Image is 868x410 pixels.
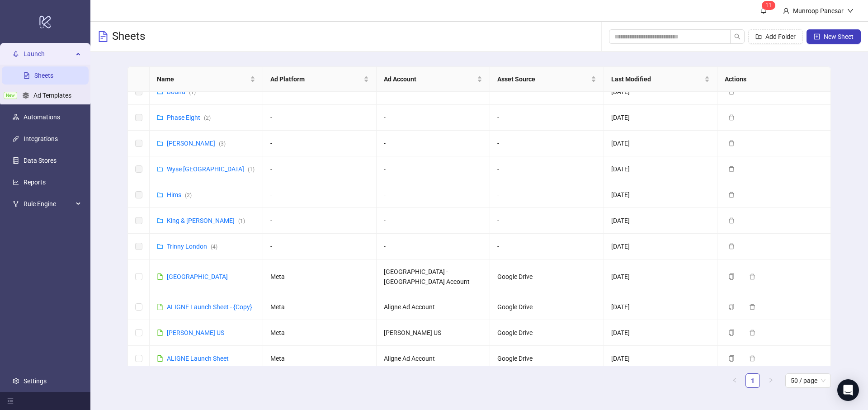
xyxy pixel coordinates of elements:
li: Previous Page [727,373,742,388]
a: Settings [24,377,47,385]
td: [DATE] [604,105,717,131]
span: folder [157,192,163,198]
span: 50 / page [791,374,826,387]
a: 1 [746,374,759,387]
th: Ad Account [377,67,490,92]
span: file-text [98,31,108,42]
span: file [157,330,163,336]
td: - [490,234,604,259]
span: Rule Engine [24,195,73,213]
span: file [157,355,163,362]
td: [GEOGRAPHIC_DATA] - [GEOGRAPHIC_DATA] Account [377,259,490,294]
td: Meta [263,346,377,372]
td: - [490,208,604,234]
div: Munroop Panesar [789,6,847,16]
span: New Sheet [824,33,854,40]
span: file [157,304,163,310]
span: down [847,8,854,14]
td: Meta [263,294,377,320]
th: Actions [717,67,831,92]
div: Page Size [785,373,831,388]
div: Open Intercom Messenger [837,379,859,401]
button: Add Folder [748,29,803,44]
span: ( 2 ) [204,115,211,121]
td: - [490,131,604,156]
span: copy [728,355,735,362]
span: delete [749,330,755,336]
td: - [263,156,377,182]
a: Reports [24,179,46,186]
td: Meta [263,320,377,346]
td: - [377,182,490,208]
span: left [732,377,737,383]
span: folder [157,217,163,224]
span: fork [13,201,19,207]
td: Google Drive [490,346,604,372]
td: Google Drive [490,294,604,320]
th: Asset Source [490,67,604,92]
span: ( 3 ) [219,141,226,147]
a: [PERSON_NAME](3) [167,140,226,147]
span: delete [728,140,735,146]
a: Bound(1) [167,88,196,95]
a: Ad Templates [33,92,71,99]
td: [DATE] [604,156,717,182]
button: New Sheet [807,29,861,44]
th: Name [150,67,263,92]
h3: Sheets [112,29,145,44]
a: Sheets [34,72,53,79]
span: bell [760,7,767,14]
a: Wyse [GEOGRAPHIC_DATA](1) [167,165,255,173]
a: [GEOGRAPHIC_DATA] [167,273,228,280]
span: delete [728,89,735,95]
span: folder [157,166,163,172]
span: delete [728,192,735,198]
td: - [263,182,377,208]
span: delete [728,166,735,172]
span: folder [157,89,163,95]
td: Google Drive [490,259,604,294]
td: [DATE] [604,346,717,372]
td: [DATE] [604,182,717,208]
td: - [377,105,490,131]
span: delete [749,355,755,362]
li: 1 [745,373,760,388]
td: - [263,131,377,156]
td: - [263,208,377,234]
a: Hims(2) [167,191,192,198]
span: delete [749,304,755,310]
span: ( 4 ) [211,244,217,250]
td: [DATE] [604,259,717,294]
span: search [734,33,741,40]
td: - [377,156,490,182]
span: 1 [769,2,772,9]
span: folder [157,140,163,146]
a: Phase Eight(2) [167,114,211,121]
td: - [263,234,377,259]
a: [PERSON_NAME] US [167,329,224,336]
span: file [157,273,163,280]
th: Ad Platform [263,67,377,92]
a: Trinny London(4) [167,243,217,250]
td: [PERSON_NAME] US [377,320,490,346]
td: Aligne Ad Account [377,294,490,320]
a: Data Stores [24,157,57,164]
li: Next Page [764,373,778,388]
a: ALIGNE Launch Sheet [167,355,229,362]
span: ( 1 ) [238,218,245,224]
span: Ad Account [384,74,475,84]
a: ALIGNE Launch Sheet - {Copy} [167,303,252,311]
th: Last Modified [604,67,717,92]
a: Automations [24,113,60,121]
td: [DATE] [604,234,717,259]
span: copy [728,304,735,310]
span: ( 2 ) [185,192,192,198]
td: - [263,105,377,131]
span: delete [728,114,735,121]
td: [DATE] [604,294,717,320]
span: Add Folder [765,33,796,40]
td: [DATE] [604,320,717,346]
span: rocket [13,51,19,57]
span: folder [157,243,163,250]
td: - [263,79,377,105]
